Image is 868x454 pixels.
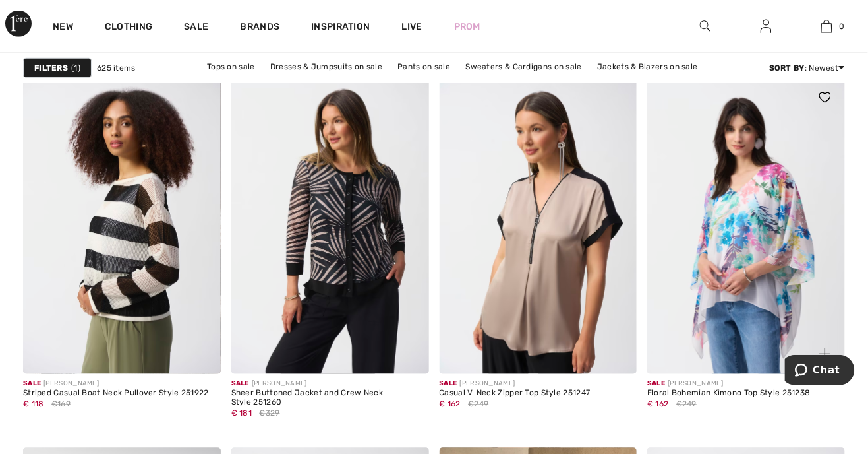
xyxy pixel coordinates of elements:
[819,348,831,360] img: plus_v2.svg
[821,18,832,34] img: My Bag
[51,399,71,410] span: €169
[440,78,637,375] img: Casual V-Neck Zipper Top Style 251247. Dune/black
[231,379,429,389] div: [PERSON_NAME]
[440,400,461,409] span: € 162
[819,92,831,103] img: heart_black_full.svg
[676,399,697,410] span: €249
[23,380,41,388] span: Sale
[23,400,44,409] span: € 118
[700,18,711,34] img: search the website
[459,58,589,75] a: Sweaters & Cardigans on sale
[785,355,855,388] iframe: Opens a widget where you can chat to one of our agents
[769,62,845,74] div: : Newest
[440,379,591,389] div: [PERSON_NAME]
[402,20,422,34] a: Live
[750,18,782,35] a: Sign In
[444,75,529,92] a: Outerwear on sale
[231,78,429,375] img: Sheer Buttoned Jacket and Crew Neck Style 251260. Black/dune
[184,21,208,35] a: Sale
[105,21,152,35] a: Clothing
[5,11,32,37] img: 1ère Avenue
[311,21,370,35] span: Inspiration
[34,62,68,74] strong: Filters
[647,379,811,389] div: [PERSON_NAME]
[23,78,221,375] img: Striped Casual Boat Neck Pullover Style 251922. Vanilla/Black
[647,400,669,409] span: € 162
[200,58,262,75] a: Tops on sale
[264,58,389,75] a: Dresses & Jumpsuits on sale
[231,389,429,408] div: Sheer Buttoned Jacket and Crew Neck Style 251260
[231,380,249,388] span: Sale
[97,62,136,74] span: 625 items
[23,389,209,399] div: Striped Casual Boat Neck Pullover Style 251922
[23,379,209,389] div: [PERSON_NAME]
[647,78,845,375] img: Floral Bohemian Kimono Top Style 251238. Offwhite/Multi
[454,20,480,34] a: Prom
[647,380,665,388] span: Sale
[591,58,705,75] a: Jackets & Blazers on sale
[231,409,252,418] span: € 181
[53,21,73,35] a: New
[440,389,591,399] div: Casual V-Neck Zipper Top Style 251247
[769,63,805,73] strong: Sort By
[260,408,280,420] span: €329
[440,380,457,388] span: Sale
[376,75,442,92] a: Skirts on sale
[839,20,844,32] span: 0
[761,18,772,34] img: My Info
[468,399,488,410] span: €249
[71,62,80,74] span: 1
[391,58,457,75] a: Pants on sale
[241,21,280,35] a: Brands
[797,18,857,34] a: 0
[647,389,811,399] div: Floral Bohemian Kimono Top Style 251238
